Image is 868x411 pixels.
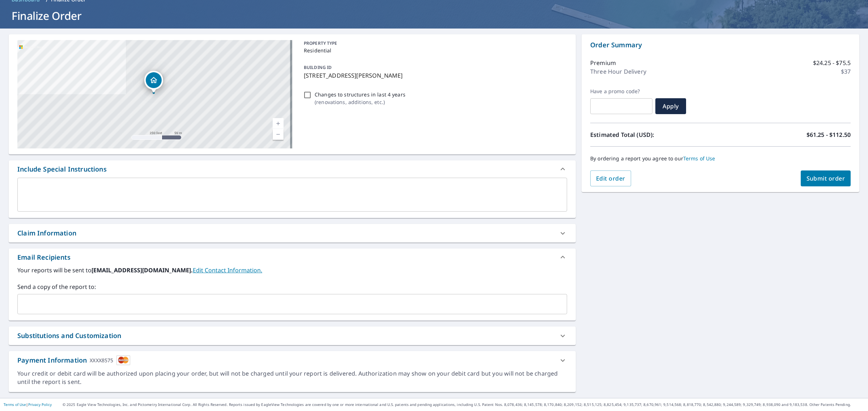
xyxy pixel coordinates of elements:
[92,266,193,274] b: [EMAIL_ADDRESS][DOMAIN_NAME].
[193,266,262,274] a: EditContactInfo
[17,164,107,174] div: Include Special Instructions
[304,71,564,80] p: [STREET_ADDRESS][PERSON_NAME]
[590,170,631,186] button: Edit order
[273,129,284,140] a: Current Level 17, Zoom Out
[9,248,576,266] div: Email Recipients
[17,282,567,291] label: Send a copy of the report to:
[90,355,113,365] div: XXXX8575
[590,130,720,139] p: Estimated Total (USD):
[683,155,715,162] a: Terms of Use
[590,155,851,162] p: By ordering a report you agree to our
[807,130,851,139] p: $61.25 - $112.50
[273,118,284,129] a: Current Level 17, Zoom In
[116,355,130,365] img: cardImage
[9,224,576,242] div: Claim Information
[841,67,851,76] p: $37
[315,98,405,106] p: ( renovations, additions, etc. )
[4,402,26,407] a: Terms of Use
[304,40,564,47] p: PROPERTY TYPE
[596,174,625,182] span: Edit order
[17,228,76,238] div: Claim Information
[9,160,576,178] div: Include Special Instructions
[304,47,564,54] p: Residential
[17,252,71,262] div: Email Recipients
[590,59,616,67] p: Premium
[9,351,576,369] div: Payment InformationXXXX8575cardImage
[590,40,851,50] p: Order Summary
[144,71,163,93] div: Dropped pin, building 1, Residential property, 417 Pollock Canyon Ave Grand Junction, CO 81507
[17,266,567,274] label: Your reports will be sent to
[661,102,680,110] span: Apply
[315,91,405,98] p: Changes to structures in last 4 years
[17,369,567,386] div: Your credit or debit card will be authorized upon placing your order, but will not be charged unt...
[807,174,845,182] span: Submit order
[17,355,130,365] div: Payment Information
[801,170,851,186] button: Submit order
[655,98,686,114] button: Apply
[590,67,646,76] p: Three Hour Delivery
[9,8,859,23] h1: Finalize Order
[813,59,851,67] p: $24.25 - $75.5
[17,331,121,341] div: Substitutions and Customization
[63,402,864,407] p: © 2025 Eagle View Technologies, Inc. and Pictometry International Corp. All Rights Reserved. Repo...
[304,64,332,70] p: BUILDING ID
[9,326,576,345] div: Substitutions and Customization
[28,402,52,407] a: Privacy Policy
[4,402,52,407] p: |
[590,88,652,95] label: Have a promo code?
